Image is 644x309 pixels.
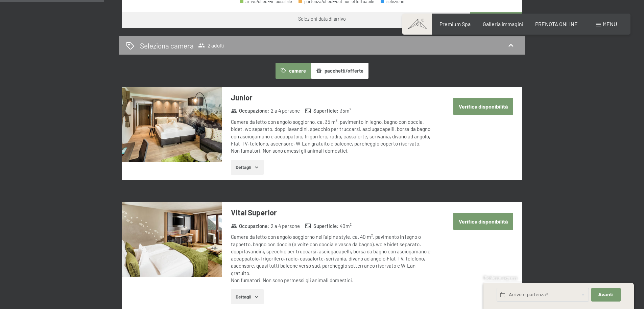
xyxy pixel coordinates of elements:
h3: Junior [231,92,432,103]
button: Dettagli [231,160,264,175]
strong: Superficie : [305,107,338,114]
h3: Vital Superior [231,207,432,218]
button: Verifica disponibilità [453,98,513,115]
h2: Seleziona camera [140,41,194,51]
span: Menu [603,21,617,27]
img: mss_renderimg.php [122,87,222,162]
strong: Occupazione : [231,107,269,114]
span: 40 m² [340,223,352,230]
button: Dettagli [231,289,264,304]
span: 2 a 4 persone [271,107,300,114]
button: pacchetti/offerte [311,63,368,78]
button: Vai a «Camera» [470,12,522,28]
button: camere [276,63,311,78]
button: Avanti [591,288,620,302]
span: 2 a 4 persone [271,223,300,230]
a: Galleria immagini [483,21,523,27]
strong: Occupazione : [231,223,269,230]
a: PRENOTA ONLINE [535,21,578,27]
strong: Superficie : [305,223,338,230]
div: Camera da letto con angolo soggiorno, ca. 35 m², pavimento in legno, bagno con doccia, bidet, wc ... [231,118,432,154]
span: 35 m² [340,107,351,114]
img: mss_renderimg.php [122,202,222,277]
span: Richiesta express [483,275,517,281]
a: Premium Spa [439,21,471,27]
button: Verifica disponibilità [453,213,513,230]
div: Camera da letto con angolo soggiorno nell’alpine style, ca. 40 m², pavimento in legno o tappetto,... [231,233,432,284]
span: Avanti [598,292,614,298]
span: 2 adulti [198,42,224,49]
div: Selezioni data di arrivo [298,16,346,22]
